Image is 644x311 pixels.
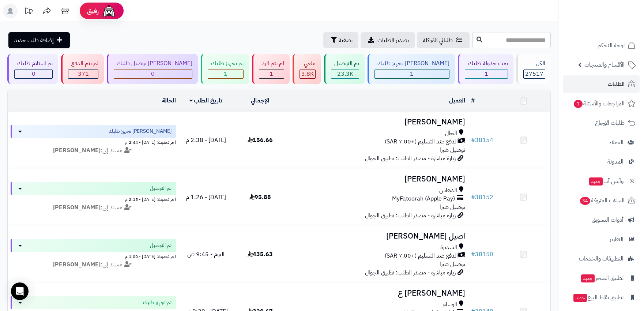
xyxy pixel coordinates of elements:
[11,138,176,146] div: اخر تحديث: [DATE] - 2:44 م
[471,250,475,259] span: #
[5,203,181,212] div: مسند إلى:
[248,136,273,145] span: 156.66
[53,203,101,212] strong: [PERSON_NAME]
[187,250,225,259] span: اليوم - 9:45 ص
[251,54,291,84] a: لم يتم الرد 1
[465,59,508,68] div: تمت جدولة طلبك
[523,59,545,68] div: الكل
[53,260,101,269] strong: [PERSON_NAME]
[290,175,465,183] h3: [PERSON_NAME]
[563,231,640,248] a: التقارير
[15,70,52,78] div: 0
[375,70,449,78] div: 1
[439,186,457,195] span: الدهاس
[6,54,60,84] a: تم استلام طلبك 0
[440,260,465,269] span: توصيل شبرا
[337,70,353,78] span: 23.3K
[579,254,624,264] span: التطبيقات والخدمات
[300,59,316,68] div: ملغي
[440,243,457,252] span: السديرة
[563,211,640,229] a: أدوات التسويق
[150,185,172,192] span: تم التوصيل
[290,232,465,240] h3: اصيل [PERSON_NAME]
[440,203,465,211] span: توصيل شبرا
[251,96,269,105] a: الإجمالي
[323,54,366,84] a: تم التوصيل 23.3K
[377,36,409,45] span: تصدير الطلبات
[32,70,35,78] span: 0
[114,70,192,78] div: 0
[410,70,414,78] span: 1
[208,70,243,78] div: 1
[365,268,456,277] span: زيارة مباشرة - مصدر الطلب: تطبيق الجوال
[365,211,456,220] span: زيارة مباشرة - مصدر الطلب: تطبيق الجوال
[259,59,284,68] div: لم يتم الرد
[5,146,181,155] div: مسند إلى:
[323,32,358,48] button: تصفية
[563,37,640,54] a: لوحة التحكم
[563,114,640,132] a: طلبات الإرجاع
[109,128,172,135] span: [PERSON_NAME] تجهيز طلبك
[374,59,449,68] div: [PERSON_NAME] تجهيز طلبك
[114,59,192,68] div: [PERSON_NAME] توصيل طلبك
[588,176,624,186] span: وآتس آب
[423,36,453,45] span: طلباتي المُوكلة
[525,70,543,78] span: 27517
[8,32,70,48] a: إضافة طلب جديد
[563,75,640,93] a: الطلبات
[471,193,493,202] a: #38152
[14,36,54,45] span: إضافة طلب جديد
[300,70,315,78] div: 3825
[150,242,172,249] span: تم التوصيل
[248,250,273,259] span: 435.63
[580,197,590,205] span: 34
[290,118,465,126] h3: [PERSON_NAME]
[290,289,465,297] h3: [PERSON_NAME] ع
[87,7,99,15] span: رفيق
[53,146,101,155] strong: [PERSON_NAME]
[592,215,624,225] span: أدوات التسويق
[60,54,105,84] a: لم يتم الدفع 371
[365,154,456,163] span: زيارة مباشرة - مصدر الطلب: تطبيق الجوال
[574,100,583,108] span: 1
[5,261,181,269] div: مسند إلى:
[584,60,625,70] span: الأقسام والمنتجات
[589,177,603,186] span: جديد
[609,137,624,147] span: العملاء
[78,70,89,78] span: 371
[199,54,250,84] a: تم تجهيز طلبك 1
[19,4,38,20] a: تحديثات المنصة
[68,59,98,68] div: لم يتم الدفع
[471,193,475,202] span: #
[224,70,227,78] span: 1
[563,192,640,209] a: السلات المتروكة34
[573,294,587,302] span: جديد
[331,70,358,78] div: 23317
[339,36,353,45] span: تصفية
[471,250,493,259] a: #38150
[385,138,458,146] span: الدفع عند التسليم (+7.00 SAR)
[249,193,271,202] span: 95.88
[68,70,98,78] div: 371
[440,146,465,154] span: توصيل شبرا
[385,252,458,260] span: الدفع عند التسليم (+7.00 SAR)
[563,172,640,190] a: وآتس آبجديد
[598,40,625,50] span: لوحة التحكم
[563,95,640,112] a: المراجعات والأسئلة1
[105,54,199,84] a: [PERSON_NAME] توصيل طلبك 0
[445,129,457,138] span: الجال
[186,193,226,202] span: [DATE] - 1:26 م
[573,98,625,109] span: المراجعات والأسئلة
[11,252,176,260] div: اخر تحديث: [DATE] - 1:00 م
[579,195,625,206] span: السلات المتروكة
[471,136,475,145] span: #
[580,273,624,283] span: تطبيق المتجر
[162,96,176,105] a: الحالة
[14,59,53,68] div: تم استلام طلبك
[563,153,640,171] a: المدونة
[208,59,243,68] div: تم تجهيز طلبك
[465,70,507,78] div: 1
[442,300,457,309] span: الوسام
[361,32,415,48] a: تصدير الطلبات
[563,250,640,267] a: التطبيقات والخدمات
